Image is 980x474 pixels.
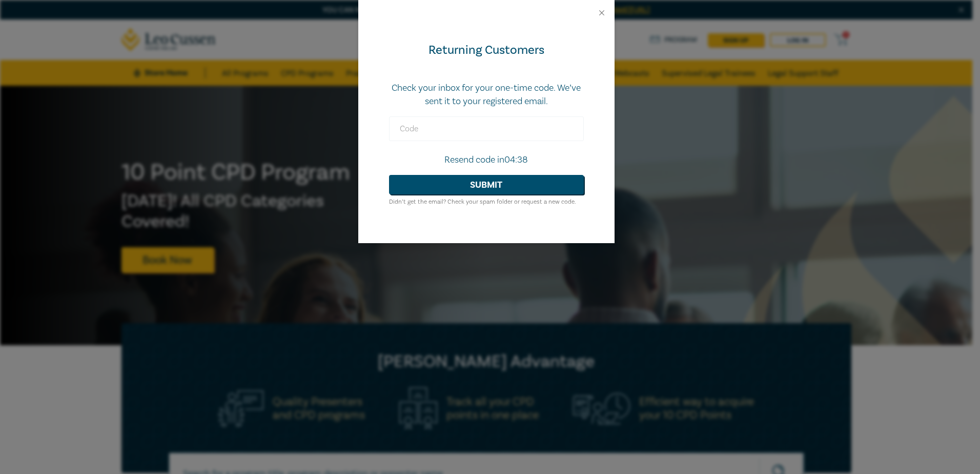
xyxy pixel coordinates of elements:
[389,82,584,108] p: Check your inbox for your one-time code. We’ve sent it to your registered email.
[389,175,584,194] button: Submit
[389,198,576,206] small: Didn’t get the email? Check your spam folder or request a new code.
[389,116,584,141] input: Code
[389,153,584,167] p: Resend code in 04:38
[389,42,584,58] div: Returning Customers
[597,8,606,17] button: Close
